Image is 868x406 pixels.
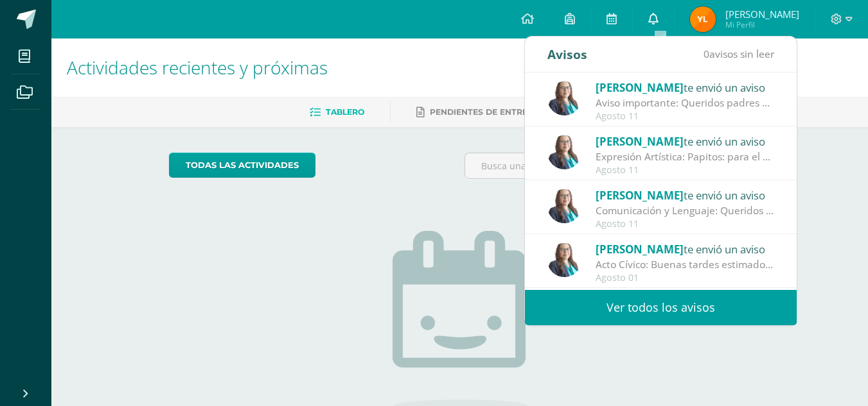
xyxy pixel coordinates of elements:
[465,153,750,178] input: Busca una actividad próxima aquí...
[525,290,797,325] a: Ver todos los avisos
[596,96,774,110] div: Aviso importante: Queridos padres de familia, el día de mañana, martes 12 de agosto, los alumnos ...
[310,102,364,123] a: Tablero
[596,111,774,122] div: Agosto 11
[704,47,709,61] span: 0
[416,102,540,123] a: Pendientes de entrega
[547,37,587,72] div: Avisos
[596,242,684,257] span: [PERSON_NAME]
[596,149,774,164] div: Expresión Artística: Papitos: para el día de mañana debo elaborar un chinchín con una lata de gas...
[596,80,684,95] span: [PERSON_NAME]
[596,187,774,203] div: te envió un aviso
[596,273,774,283] div: Agosto 01
[547,81,581,115] img: 287efd72c70b75962a7fdcb723c7c9f6.png
[596,241,774,257] div: te envió un aviso
[169,153,315,178] a: todas las Actividades
[704,47,774,61] span: avisos sin leer
[596,165,774,176] div: Agosto 11
[725,19,799,30] span: Mi Perfil
[547,189,581,223] img: 287efd72c70b75962a7fdcb723c7c9f6.png
[430,107,540,117] span: Pendientes de entrega
[596,203,774,218] div: Comunicación y Lenguaje: Queridos padres de familia, por reste medio deseo solicitar su apoyo par...
[547,243,581,277] img: 287efd72c70b75962a7fdcb723c7c9f6.png
[547,135,581,169] img: 287efd72c70b75962a7fdcb723c7c9f6.png
[326,107,364,117] span: Tablero
[596,134,684,149] span: [PERSON_NAME]
[596,188,684,203] span: [PERSON_NAME]
[596,79,774,96] div: te envió un aviso
[725,8,799,21] span: [PERSON_NAME]
[690,6,716,32] img: 5245e3bd8303b0d14c6bc93cd9269dd4.png
[67,55,328,80] span: Actividades recientes y próximas
[596,257,774,272] div: Acto Cívico: Buenas tardes estimados padres de familia, por este medio deseo solicitar su apoyo p...
[596,219,774,230] div: Agosto 11
[596,133,774,149] div: te envió un aviso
